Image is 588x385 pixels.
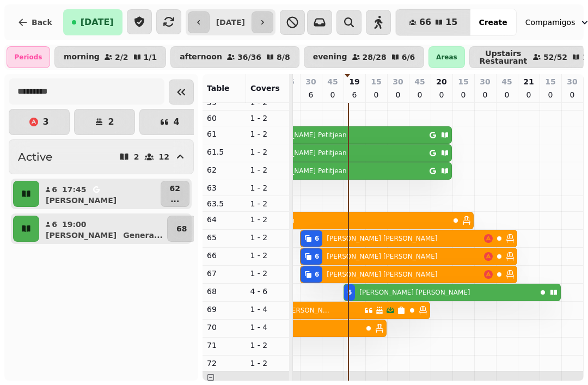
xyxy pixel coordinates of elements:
p: 63.5 [207,198,242,209]
p: 1 - 2 [250,232,285,243]
h2: Active [18,149,52,164]
p: 67 [207,268,242,279]
p: 62 [170,183,180,194]
p: 1 - 2 [250,146,285,157]
p: 61.5 [207,146,242,157]
p: 69 [207,304,242,315]
button: 6615 [396,9,471,35]
p: [PERSON_NAME] Petitjean [261,167,346,175]
p: [PERSON_NAME] [46,230,117,241]
button: 68 [167,216,196,242]
p: evening [313,53,347,62]
p: 6 [51,219,58,230]
p: 19 [349,76,359,87]
p: 6 [307,89,315,100]
p: afternoon [180,53,222,62]
p: Upstairs Restaurant [479,50,528,65]
p: 0 [328,89,337,100]
p: 1 - 2 [250,268,285,279]
p: [PERSON_NAME] Petitjean [261,131,346,139]
p: 1 - 2 [250,340,285,351]
p: 1 - 2 [250,164,285,175]
p: 45 [501,76,512,87]
p: [PERSON_NAME] [PERSON_NAME] [327,252,437,261]
p: 6 [51,184,58,195]
button: [DATE] [63,9,122,35]
span: 15 [445,18,457,27]
p: 1 - 2 [250,358,285,369]
p: 52 / 52 [543,53,567,61]
p: 1 - 2 [250,129,285,139]
span: Back [32,19,52,26]
p: 6 / 6 [402,53,415,61]
p: 0 [546,89,555,100]
p: 28 / 28 [363,53,387,61]
p: 17:45 [62,184,87,195]
p: 1 - 4 [250,322,285,333]
p: 3 [42,118,48,126]
p: 30 [305,76,316,87]
p: 0 [503,89,511,100]
p: 4 - 6 [250,286,285,297]
p: 20 [436,76,446,87]
span: Table [207,84,230,93]
button: Collapse sidebar [169,80,194,105]
p: 36 / 36 [237,53,261,61]
p: 30 [393,76,403,87]
button: 617:45[PERSON_NAME] [41,181,158,207]
p: 62 [207,164,242,175]
p: [PERSON_NAME] [46,195,117,206]
button: morning2/21/1 [54,46,166,68]
div: 6 [315,252,319,261]
p: 64 [207,214,242,225]
p: 0 [372,89,381,100]
p: 0 [437,89,446,100]
p: 1 / 1 [144,53,157,61]
button: Active212 [9,139,194,174]
p: 68 [176,223,187,234]
div: 6 [315,270,319,279]
p: 66 [207,250,242,261]
button: Create [470,9,516,35]
p: 63 [207,182,242,193]
p: 1 - 2 [250,214,285,225]
p: 65 [207,232,242,243]
p: [PERSON_NAME] [PERSON_NAME] [327,270,437,279]
p: [PERSON_NAME] [PERSON_NAME] [359,288,470,297]
p: 8 / 8 [277,53,290,61]
span: Covers [250,84,280,93]
p: 0 [459,89,468,100]
button: 3 [9,109,70,135]
div: 6 [347,288,352,297]
span: [DATE] [81,18,114,27]
span: 66 [419,18,431,27]
p: 71 [207,340,242,351]
p: 61 [207,129,242,139]
p: 2 [108,118,114,126]
p: 15 [371,76,381,87]
p: 0 [524,89,533,100]
div: Periods [7,46,50,68]
p: morning [64,53,100,62]
p: 45 [327,76,338,87]
p: 19:00 [62,219,87,230]
div: 6 [315,234,319,243]
button: 619:00[PERSON_NAME]Genera... [41,216,165,242]
p: 45 [414,76,425,87]
span: Create [479,19,507,26]
p: 6 [350,89,359,100]
p: 0 [394,89,402,100]
p: [PERSON_NAME] [PERSON_NAME] [327,234,437,243]
p: 0 [481,89,489,100]
p: 15 [458,76,468,87]
span: Compamigos [525,17,575,28]
p: 12 [159,153,169,161]
button: 62... [161,181,189,207]
p: 2 [134,153,139,161]
p: 72 [207,358,242,369]
p: 21 [523,76,534,87]
p: 60 [207,113,242,124]
p: Genera ... [123,230,163,241]
p: 70 [207,322,242,333]
p: 30 [567,76,577,87]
